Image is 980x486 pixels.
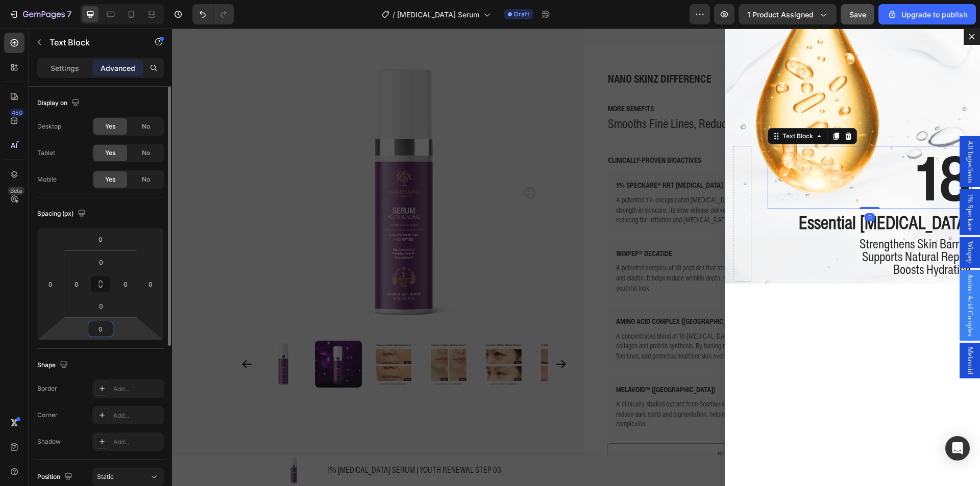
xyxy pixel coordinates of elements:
[27,27,112,35] div: Domain: [DOMAIN_NAME]
[37,411,58,420] div: Corner
[69,276,84,292] input: 0px
[142,148,150,158] span: No
[690,218,799,237] span: Supports Natural Repair
[514,10,529,19] span: Draft
[105,122,115,131] span: Yes
[142,122,150,131] span: No
[67,8,71,20] p: 7
[849,10,866,19] span: Save
[37,207,88,221] div: Spacing (px)
[143,276,158,292] input: 0
[37,359,70,372] div: Shape
[37,470,75,484] div: Position
[28,59,36,67] img: tab_domain_overview_orange.svg
[16,16,24,24] img: logo_orange.svg
[10,109,24,117] div: 450
[8,187,24,195] div: Beta
[90,321,111,337] input: 0
[29,16,50,24] div: v 4.0.25
[91,298,111,314] input: 0px
[793,245,803,309] span: Amino Acid Complex
[113,438,161,447] div: Add...
[744,104,799,194] strong: 18
[747,9,814,20] span: 1 product assigned
[91,254,111,270] input: 0px
[393,9,395,20] span: /
[105,175,115,184] span: Yes
[4,4,76,24] button: 7
[172,29,980,486] iframe: Design area
[37,175,57,184] div: Mobile
[793,213,803,235] span: Winpep
[102,59,110,67] img: tab_keywords_by_traffic_grey.svg
[142,175,150,184] span: No
[397,9,479,20] span: [MEDICAL_DATA] Serum
[113,411,161,420] div: Add...
[878,4,976,24] button: Upgrade to publish
[50,36,136,48] p: Text Block
[43,276,58,292] input: 0
[688,206,799,224] span: Strengthens Skin Barrier
[105,148,115,158] span: Yes
[39,60,91,67] div: Domain Overview
[793,318,803,346] span: Melavoid
[97,473,114,480] span: Static
[90,232,111,247] input: 0
[113,60,172,67] div: Keywords by Traffic
[793,165,803,202] span: 1% Speckare
[51,63,79,73] p: Settings
[37,148,55,158] div: Tablet
[101,63,135,73] p: Advanced
[596,208,800,248] div: Rich Text Editor. Editing area: main
[721,231,799,250] span: Boosts Hydration
[945,436,970,461] div: Open Intercom Messenger
[192,4,234,24] div: Undo/Redo
[37,437,61,446] div: Shadow
[739,4,837,24] button: 1 product assigned
[37,96,82,110] div: Display on
[608,103,643,112] div: Text Block
[887,9,967,20] div: Upgrade to publish
[92,468,164,486] button: Static
[37,122,61,131] div: Desktop
[627,181,799,207] strong: Essential [MEDICAL_DATA]
[841,4,874,24] button: Save
[16,27,24,35] img: website_grey.svg
[118,276,133,292] input: 0px
[793,112,803,155] span: All Ingredients
[37,384,57,393] div: Border
[113,385,161,394] div: Add...
[693,185,703,193] div: 0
